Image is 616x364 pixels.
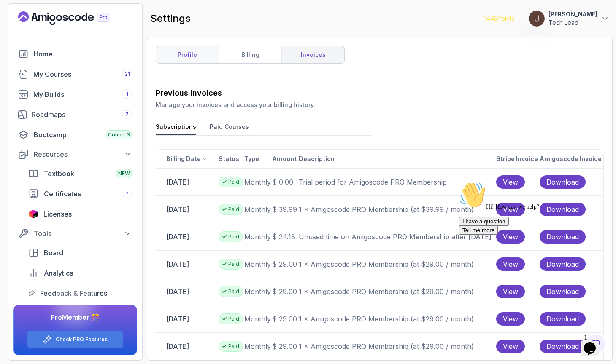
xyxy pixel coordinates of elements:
[156,305,218,332] td: [DATE]
[156,223,218,250] td: [DATE]
[244,169,272,196] td: monthly
[125,190,129,197] span: 7
[156,196,218,223] td: [DATE]
[272,223,298,251] td: 24.18
[23,165,137,182] a: textbook
[23,206,137,222] a: licenses
[13,147,137,162] button: Resources
[299,286,495,297] p: 1 × Amigoscode PRO Membership (at $29.00 / month)
[228,288,239,295] p: Paid
[13,45,137,62] a: home
[156,123,196,135] button: Subscriptions
[44,248,63,258] span: Board
[503,177,518,187] span: View
[166,155,201,163] p: Billing date
[34,49,132,59] div: Home
[43,209,72,219] span: Licenses
[108,131,130,138] span: Cohort 3
[228,179,239,185] p: Paid
[244,333,272,360] td: monthly
[496,340,525,353] button: View
[124,71,130,78] span: 21
[118,170,130,177] span: NEW
[244,196,272,223] td: monthly
[496,150,539,169] th: Stripe Invoice
[244,305,272,333] td: monthly
[13,106,137,123] a: roadmaps
[3,3,155,56] div: 👋Hi! How can we help?I have a questionTell me more
[218,150,244,169] th: Status
[272,196,298,223] td: 39.99
[456,178,608,326] iframe: chat widget
[496,175,539,189] a: View
[539,150,603,169] th: Amigoscode Invoice
[299,177,495,187] p: Trial period for Amigoscode PRO Membership
[244,251,272,278] td: monthly
[13,126,137,143] a: bootcamp
[281,46,344,63] a: invoices
[156,169,218,195] td: [DATE]
[272,233,277,241] span: $
[34,228,132,238] div: Tools
[299,204,495,214] p: 1 × Amigoscode PRO Membership (at $39.99 / month)
[540,175,586,189] button: Download
[40,288,107,298] span: Feedback & Features
[228,261,239,268] p: Paid
[299,259,495,269] p: 1 × Amigoscode PRO Membership (at $29.00 / month)
[228,343,239,350] p: Paid
[32,110,132,120] div: Roadmaps
[272,315,277,323] span: $
[3,48,42,56] button: Tell me more
[23,244,137,261] a: board
[126,91,128,98] span: 1
[13,86,137,103] a: builds
[150,12,191,25] h2: settings
[299,314,495,324] p: 1 × Amigoscode PRO Membership (at $29.00 / month)
[272,305,298,333] td: 29.00
[56,336,108,343] a: Check PRO Features
[156,333,218,360] td: [DATE]
[156,87,604,99] h3: Previous Invoices
[27,331,123,348] button: Check PRO Features
[272,150,298,169] th: Amount
[44,189,81,199] span: Certificates
[3,25,84,32] span: Hi! How can we help?
[299,232,495,242] p: Unused time on Amigoscode PRO Membership after [DATE]
[23,265,137,281] a: analytics
[28,210,38,218] img: jetbrains icon
[272,278,298,305] td: 29.00
[228,316,239,322] p: Paid
[34,130,132,140] div: Bootcamp
[548,19,597,27] p: Tech Lead
[272,251,298,278] td: 29.00
[299,341,495,351] p: 1 × Amigoscode PRO Membership (at $29.00 / month)
[210,123,249,135] button: Paid Courses
[13,226,137,241] button: Tools
[228,233,239,240] p: Paid
[33,69,132,79] div: My Courses
[244,278,272,305] td: monthly
[272,287,277,296] span: $
[540,340,586,353] button: Download
[484,14,514,23] p: 1445 Points
[272,260,277,268] span: $
[548,10,597,19] p: [PERSON_NAME]
[125,111,129,118] span: 7
[33,89,132,99] div: My Builds
[156,251,218,278] td: [DATE]
[528,10,609,27] button: user profile image[PERSON_NAME]Tech Lead
[156,278,218,305] td: [DATE]
[581,330,608,356] iframe: chat widget
[219,46,281,63] a: billing
[228,206,239,213] p: Paid
[44,268,73,278] span: Analytics
[272,342,277,351] span: $
[529,11,545,27] img: user profile image
[3,3,30,30] img: :wave:
[3,39,53,48] button: I have a question
[23,285,137,302] a: feedback
[272,205,277,214] span: $
[298,150,496,169] th: Description
[43,169,74,179] span: Textbook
